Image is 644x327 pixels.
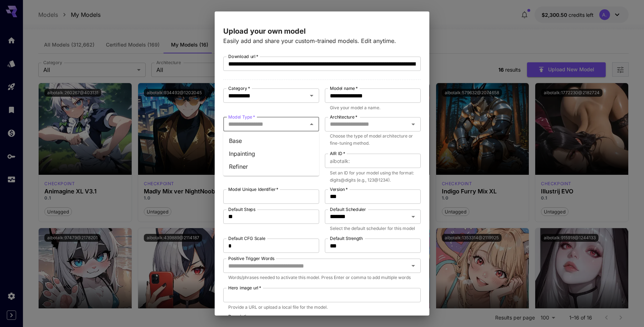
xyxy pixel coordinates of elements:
[228,304,416,311] p: Provide a URL or upload a local file for the model.
[330,85,358,91] label: Model name
[330,186,348,192] label: Version
[330,235,363,241] label: Default Strength
[330,169,416,184] p: Set an ID for your model using the format: digits@digits (e.g., 123@1234).
[330,157,350,165] span: aibotalk :
[307,91,317,101] button: Open
[330,104,416,111] p: Give your model a name.
[228,313,252,319] label: Description
[223,134,319,147] li: Base
[228,285,261,291] label: Hero image url
[330,206,366,212] label: Default Scheduler
[408,212,418,222] button: Open
[408,261,418,271] button: Open
[330,150,345,157] label: AIR ID
[223,160,319,173] li: Refiner
[330,114,357,120] label: Architecture
[228,186,278,192] label: Model Unique Identifier
[228,114,255,120] label: Model Type
[223,37,421,45] p: Easily add and share your custom-trained models. Edit anytime.
[307,119,317,129] button: Close
[228,85,250,91] label: Category
[223,147,319,160] li: Inpainting
[330,133,416,147] p: Choose the type of model architecture or fine-tuning method.
[228,53,258,59] label: Download url
[228,274,416,281] p: Words/phrases needed to activate this model. Press Enter or comma to add multiple words
[330,225,416,232] p: Select the default scheduler for this model
[408,119,418,129] button: Open
[228,235,265,241] label: Default CFG Scale
[228,206,255,212] label: Default Steps
[228,255,274,261] label: Positive Trigger Words
[223,26,421,37] p: Upload your own model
